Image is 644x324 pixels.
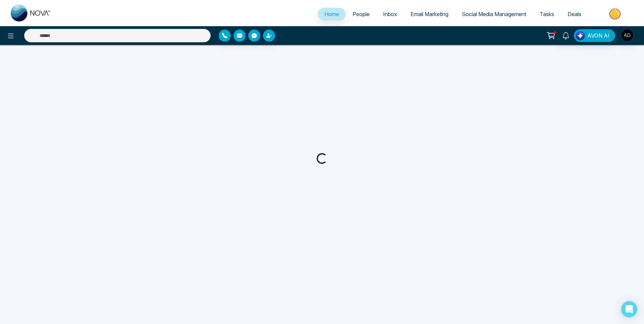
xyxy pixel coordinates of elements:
img: Nova CRM Logo [11,5,51,21]
a: Tasks [533,8,561,20]
img: Market-place.gif [591,6,640,21]
a: People [346,8,376,20]
a: Inbox [376,8,404,20]
span: Tasks [540,11,554,17]
a: Home [318,8,346,20]
div: Open Intercom Messenger [621,301,637,317]
button: AVON AI [574,29,615,42]
span: AVON AI [587,32,609,40]
a: Deals [561,8,588,20]
span: Social Media Management [462,11,526,17]
span: Email Marketing [411,11,448,17]
span: Inbox [383,11,397,17]
img: Lead Flow [576,31,585,40]
span: People [353,11,370,17]
span: Home [324,11,339,17]
a: Email Marketing [404,8,455,20]
img: User Avatar [622,30,633,41]
span: Deals [568,11,581,17]
a: Social Media Management [455,8,533,20]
